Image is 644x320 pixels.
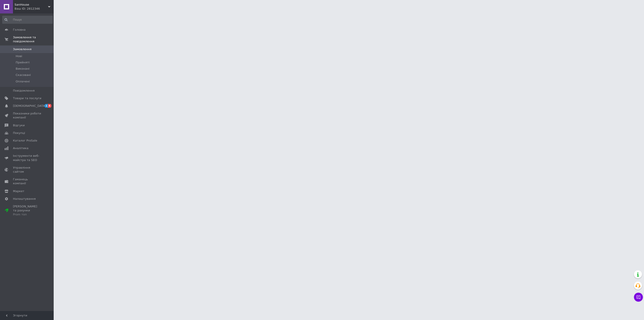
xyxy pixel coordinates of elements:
span: Показники роботи компанії [13,112,41,120]
div: Ваш ID: 2812346 [15,7,54,11]
span: Замовлення [13,47,32,51]
span: Оплачені [16,79,30,84]
span: Покупці [13,131,25,135]
button: Чат з покупцем [634,293,643,302]
input: Пошук [2,16,53,24]
span: 1 [44,104,48,108]
span: Скасовані [16,73,31,77]
span: Нові [16,54,22,58]
span: Аналітика [13,146,28,150]
span: Відгуки [13,123,25,127]
span: Інструменти веб-майстра та SEO [13,154,41,162]
span: Налаштування [13,197,36,201]
span: Прийняті [16,60,30,64]
span: Каталог ProSale [13,139,37,143]
span: Гаманець компанії [13,177,41,185]
span: Товари та послуги [13,96,41,100]
span: Замовлення та повідомлення [13,35,54,43]
span: Повідомлення [13,89,35,93]
span: Головна [13,28,25,32]
span: [PERSON_NAME] та рахунки [13,204,41,217]
div: Prom топ [13,213,41,217]
span: SanHouse [15,3,48,7]
span: Виконані [16,67,30,71]
span: Маркет [13,189,24,193]
span: [DEMOGRAPHIC_DATA] [13,104,46,108]
span: 4 [48,104,51,108]
span: Управління сайтом [13,166,41,174]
